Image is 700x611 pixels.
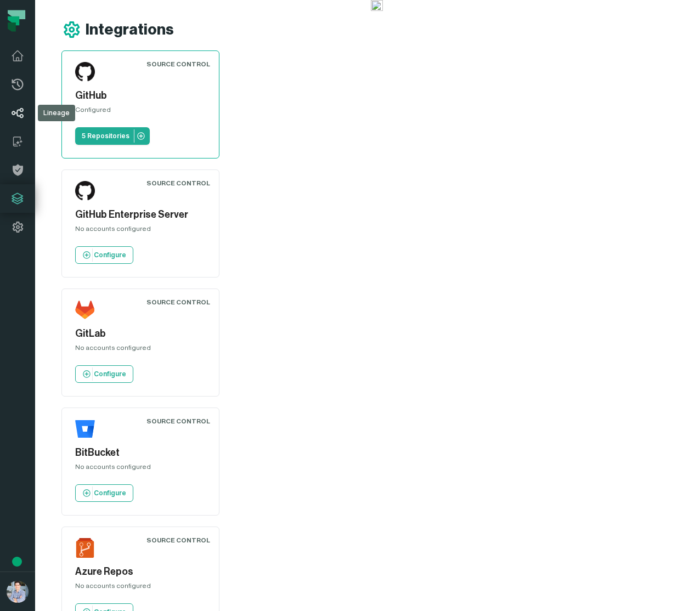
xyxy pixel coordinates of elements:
div: No accounts configured [75,224,206,237]
div: Source Control [146,536,210,545]
img: avatar of Alon Nafta [7,581,29,603]
p: 5 Repositories [82,132,129,140]
div: Lineage [38,105,75,121]
a: 5 Repositories [75,127,150,145]
div: Configured [75,105,206,118]
img: GitHub [75,62,95,82]
h5: GitHub [75,88,206,103]
img: BitBucket [75,419,95,439]
h5: BitBucket [75,445,206,460]
a: Configure [75,484,133,502]
p: Configure [94,489,126,497]
h5: Azure Repos [75,564,206,579]
h5: GitLab [75,326,206,341]
div: Source Control [146,60,210,69]
div: No accounts configured [75,343,206,357]
img: GitHub Enterprise Server [75,181,95,201]
div: No accounts configured [75,581,206,595]
div: Tooltip anchor [12,557,22,567]
div: Source Control [146,179,210,188]
a: Configure [75,246,133,264]
img: GitLab [75,300,95,320]
p: Configure [94,370,126,378]
h1: Integrations [86,20,174,39]
div: Source Control [146,417,210,426]
div: No accounts configured [75,462,206,476]
p: Configure [94,251,126,259]
img: Azure Repos [75,538,95,558]
h5: GitHub Enterprise Server [75,207,206,222]
div: Source Control [146,298,210,307]
a: Configure [75,365,133,383]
